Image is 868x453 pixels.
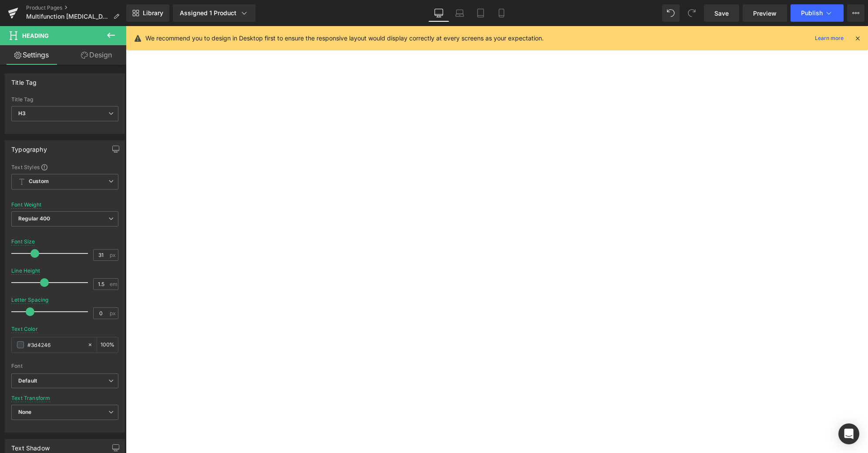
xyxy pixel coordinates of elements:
div: Text Color [11,326,38,332]
b: H3 [18,110,26,117]
b: Regular 400 [18,215,50,222]
span: Library [143,9,163,17]
div: Title Tag [11,74,37,86]
button: Publish [791,4,844,22]
span: px [110,252,117,258]
button: Redo [683,4,700,22]
a: New Library [126,4,169,22]
div: % [97,337,118,353]
a: Learn more [811,33,847,43]
a: Tablet [470,4,491,22]
button: More [847,4,865,22]
span: em [110,281,117,287]
span: Publish [801,10,823,17]
div: Font Size [11,239,35,245]
a: Product Pages [26,4,126,11]
b: Custom [29,178,49,185]
a: Design [65,45,128,65]
div: Open Intercom Messenger [838,423,859,444]
a: Preview [743,4,787,22]
div: Text Styles [11,163,118,170]
a: Mobile [491,4,512,22]
div: Font [11,363,118,369]
p: We recommend you to design in Desktop first to ensure the responsive layout would display correct... [145,33,544,43]
span: Heading [22,32,49,39]
a: Laptop [449,4,470,22]
b: None [18,409,32,415]
div: Text Shadow [11,440,50,452]
span: px [110,310,117,316]
div: Line Height [11,268,40,274]
div: Letter Spacing [11,297,49,303]
div: Font Weight [11,202,41,208]
input: Color [27,340,83,350]
span: Save [714,9,729,18]
i: Default [18,377,37,385]
a: Desktop [428,4,449,22]
div: Title Tag [11,97,118,103]
div: Text Transform [11,395,50,401]
div: Assigned 1 Product [180,9,249,17]
button: Undo [662,4,680,22]
span: Preview [753,9,777,18]
div: Typography [11,141,47,153]
span: Multifunction [MEDICAL_DATA] Traction Massager [26,13,110,20]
